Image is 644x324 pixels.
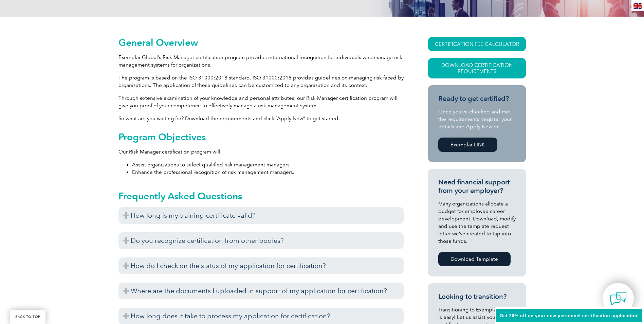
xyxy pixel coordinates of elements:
h3: Where are the documents I uploaded in support of my application for certification? [118,283,404,299]
p: Many organizations allocate a budget for employee career development. Download, modify and use th... [438,200,516,245]
span: Get 20% off on your new personnel certification application! [500,313,639,318]
a: BACK TO TOP [10,310,45,324]
h3: Do you recognize certification from other bodies? [118,232,404,249]
a: Download Template [438,252,511,266]
a: Download Certification Requirements [428,58,526,78]
p: Through extensive examination of your knowledge and personal attributes, our Risk Manager certifi... [118,94,404,109]
a: CERTIFICATION FEE CALCULATOR [428,37,526,51]
img: contact-chat.png [610,290,627,307]
h3: Need financial support from your employer? [438,178,516,195]
h3: Ready to get certified? [438,94,516,103]
h2: Frequently Asked Questions [118,191,404,201]
img: en [633,3,642,9]
p: Once you’ve checked and met the requirements, register your details and Apply Now on [438,108,516,130]
p: The program is based on the ISO 31000:2018 standard. ISO 31000:2018 provides guidelines on managi... [118,74,404,89]
p: So what are you waiting for? Download the requirements and click “Apply Now” to get started. [118,115,404,122]
p: Exemplar Global’s Risk Manager certification program provides international recognition for indiv... [118,54,404,69]
h2: General Overview [118,37,404,48]
a: Exemplar LINK [438,138,497,152]
li: Enhance the professional recognition of risk management managers. [132,168,404,176]
h3: How do I check on the status of my application for certification? [118,257,404,274]
h3: How long is my training certificate valid? [118,207,404,224]
h3: Looking to transition? [438,292,516,301]
p: Our Risk Manager certification program will: [118,148,404,156]
h2: Program Objectives [118,131,404,142]
li: Assist organizations to select qualified risk management managers [132,161,404,168]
